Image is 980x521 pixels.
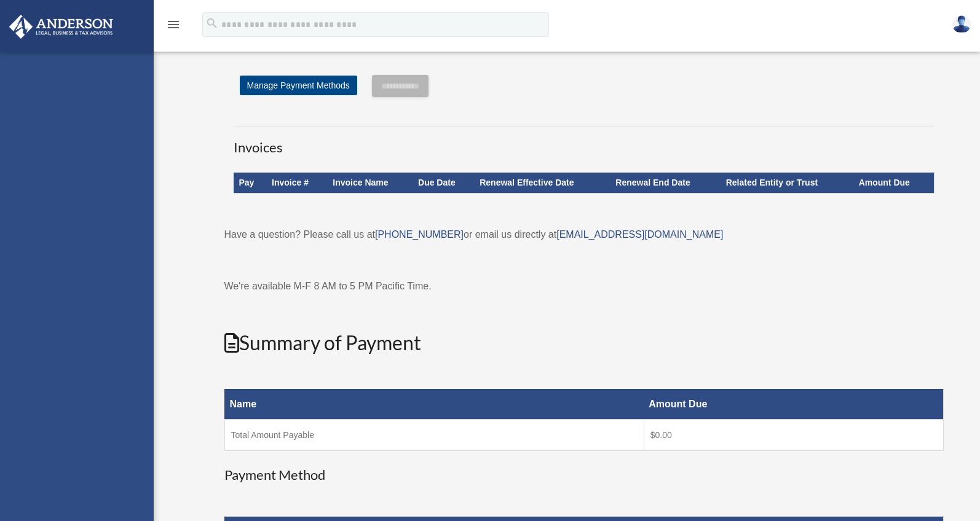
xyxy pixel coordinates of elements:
h2: Summary of Payment [224,329,944,357]
a: Manage Payment Methods [240,76,357,95]
td: $0.00 [644,420,943,450]
th: Related Entity or Trust [721,173,854,194]
h3: Invoices [234,127,935,157]
th: Due Date [413,173,475,194]
a: menu [166,22,181,32]
th: Name [224,389,644,420]
img: User Pic [952,15,971,33]
i: search [205,17,219,30]
th: Invoice # [267,173,328,194]
p: Have a question? Please call us at or email us directly at [224,226,944,243]
i: menu [166,17,181,32]
th: Pay [234,173,267,194]
a: [PHONE_NUMBER] [375,229,464,240]
th: Renewal Effective Date [475,173,611,194]
img: Anderson Advisors Platinum Portal [6,15,117,39]
td: Total Amount Payable [224,420,644,450]
th: Amount Due [854,173,934,194]
th: Amount Due [644,389,943,420]
th: Invoice Name [328,173,413,194]
p: We're available M-F 8 AM to 5 PM Pacific Time. [224,278,944,295]
a: [EMAIL_ADDRESS][DOMAIN_NAME] [556,229,723,240]
h3: Payment Method [224,466,944,485]
th: Renewal End Date [611,173,721,194]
